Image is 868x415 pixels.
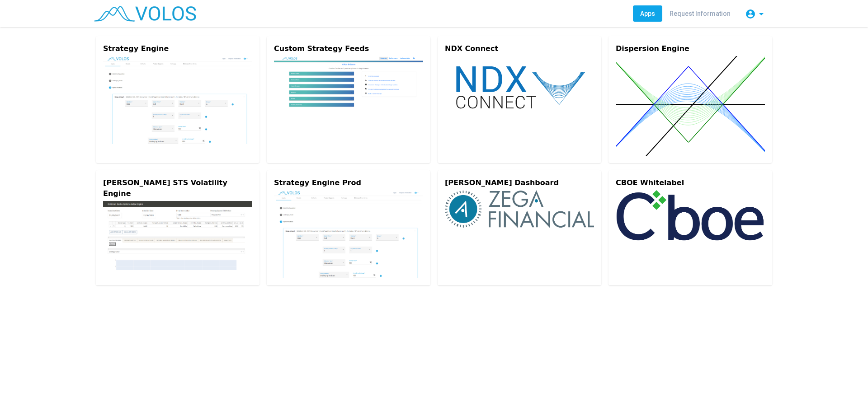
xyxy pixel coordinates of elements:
img: strategy-engine.png [274,190,423,278]
img: zega-logo.png [445,190,594,228]
div: Strategy Engine [103,43,252,54]
div: [PERSON_NAME] STS Volatility Engine [103,177,252,199]
div: Custom Strategy Feeds [274,43,423,54]
span: Request Information [670,10,731,17]
div: Dispersion Engine [616,43,765,54]
img: dispersion.svg [616,56,765,156]
mat-icon: account_circle [745,9,756,19]
a: Apps [633,5,662,22]
div: NDX Connect [445,43,594,54]
img: custom.png [274,56,423,127]
div: Strategy Engine Prod [274,177,423,188]
mat-icon: arrow_drop_down [756,9,767,19]
img: gs-engine.png [103,201,252,270]
img: strategy-engine.png [103,56,252,144]
span: Apps [640,10,655,17]
div: CBOE Whitelabel [616,177,765,188]
img: cboe-logo.png [616,190,765,241]
a: Request Information [662,5,738,22]
div: [PERSON_NAME] Dashboard [445,177,594,188]
img: ndx-connect.svg [445,56,594,118]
